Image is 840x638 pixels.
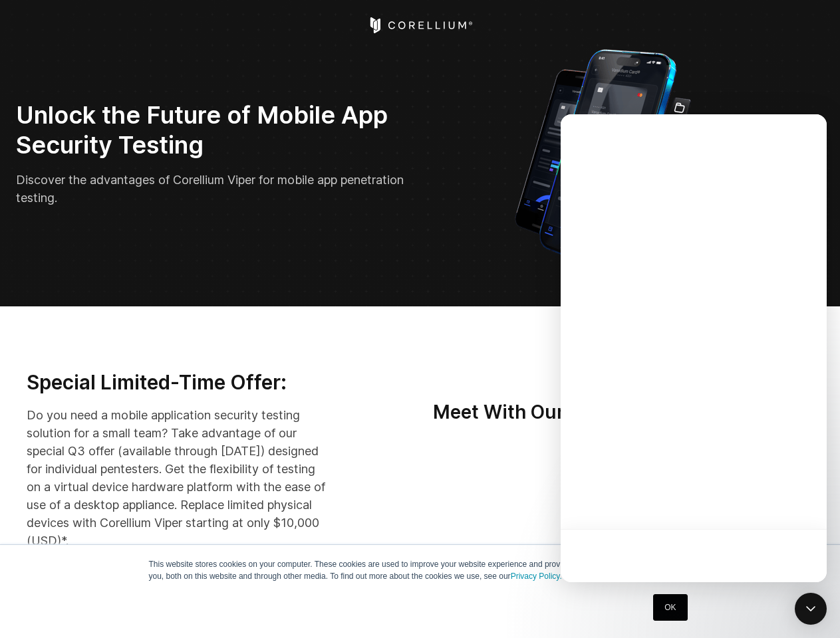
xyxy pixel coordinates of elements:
[653,594,687,621] a: OK
[433,401,753,423] strong: Meet With Our Team To Get Started
[16,173,404,205] span: Discover the advantages of Corellium Viper for mobile app penetration testing.
[27,370,329,395] h3: Special Limited-Time Offer:
[503,43,703,274] img: Corellium_VIPER_Hero_1_1x
[367,17,473,33] a: Corellium Home
[795,593,827,625] div: Open Intercom Messenger
[511,572,562,581] a: Privacy Policy.
[149,558,692,582] p: This website stores cookies on your computer. These cookies are used to improve your website expe...
[16,100,411,160] h2: Unlock the Future of Mobile App Security Testing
